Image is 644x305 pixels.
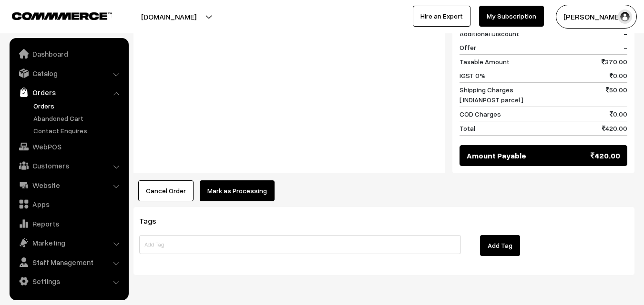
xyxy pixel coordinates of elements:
[480,235,520,256] button: Add Tag
[479,6,544,27] a: My Subscription
[12,196,125,213] a: Apps
[200,180,275,201] button: Mark as Processing
[556,5,637,29] button: [PERSON_NAME]
[108,5,230,29] button: [DOMAIN_NAME]
[591,150,620,161] span: 420.00
[12,254,125,271] a: Staff Management
[138,180,194,201] button: Cancel Order
[139,216,168,226] span: Tags
[610,109,627,119] span: 0.00
[12,84,125,101] a: Orders
[624,42,627,52] span: -
[460,85,523,105] span: Shipping Charges [ INDIANPOST parcel ]
[460,57,510,67] span: Taxable Amount
[12,10,95,21] a: COMMMERCE
[12,12,112,20] img: COMMMERCE
[606,85,627,105] span: 50.00
[12,138,125,155] a: WebPOS
[31,101,125,111] a: Orders
[12,215,125,232] a: Reports
[12,65,125,82] a: Catalog
[602,123,627,133] span: 420.00
[31,126,125,136] a: Contact Enquires
[460,123,475,133] span: Total
[12,177,125,194] a: Website
[460,109,501,119] span: COD Charges
[618,10,632,24] img: user
[460,70,486,80] span: IGST 0%
[460,42,476,52] span: Offer
[610,70,627,80] span: 0.00
[624,29,627,39] span: -
[460,29,519,39] span: Additional Discount
[602,57,627,67] span: 370.00
[12,273,125,290] a: Settings
[139,235,461,254] input: Add Tag
[12,157,125,174] a: Customers
[467,150,526,161] span: Amount Payable
[12,234,125,251] a: Marketing
[413,6,470,27] a: Hire an Expert
[12,45,125,62] a: Dashboard
[31,113,125,123] a: Abandoned Cart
